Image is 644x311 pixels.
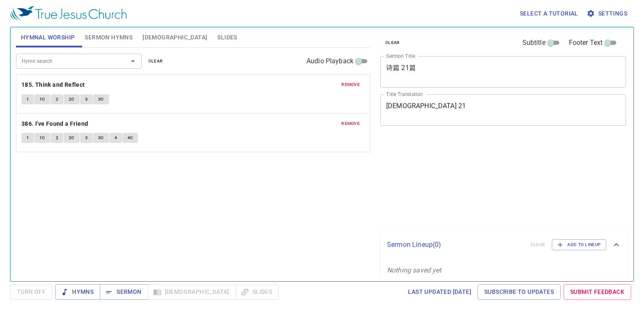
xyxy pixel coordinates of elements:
button: 1 [21,94,34,104]
a: Submit Feedback [563,284,631,300]
span: Select a tutorial [520,8,578,19]
button: 2C [64,94,80,104]
button: 4C [122,133,138,143]
button: 4 [109,133,122,143]
span: 1C [39,134,45,142]
img: True Jesus Church [10,6,127,21]
span: Settings [588,8,627,19]
button: clear [380,38,405,48]
textarea: [DEMOGRAPHIC_DATA] 21 [386,102,620,118]
span: 1 [26,96,29,103]
button: Open [127,55,139,67]
span: Audio Playback [306,56,353,66]
span: 3 [85,134,88,142]
span: Subtitle [522,38,545,48]
span: 2C [69,134,75,142]
span: 2 [56,134,58,142]
button: 2 [51,133,63,143]
button: 3C [93,94,109,104]
button: Settings [585,6,631,21]
button: 386. I've Found a Friend [21,119,90,129]
span: Sermon Hymns [85,32,132,43]
span: Subscribe to Updates [484,287,554,297]
span: Last updated [DATE] [408,287,471,297]
span: clear [385,39,400,47]
span: remove [341,120,360,127]
span: clear [148,57,163,65]
span: 3 [85,96,88,103]
span: Slides [217,32,237,43]
button: 1C [34,133,50,143]
button: clear [143,56,168,66]
span: 1C [39,96,45,103]
textarea: 诗篇 21篇 [386,64,620,80]
button: 3C [93,133,109,143]
span: Sermon [106,287,141,297]
button: Add to Lineup [552,239,606,250]
a: Subscribe to Updates [478,284,561,300]
span: 3C [98,96,104,103]
b: 185. Think and Reflect [21,80,85,90]
span: 3C [98,134,104,142]
button: 185. Think and Reflect [21,80,86,90]
span: remove [341,81,360,88]
i: Nothing saved yet [387,266,441,274]
button: Select a tutorial [517,6,582,21]
button: Sermon [100,284,148,300]
span: 4 [114,134,117,142]
iframe: from-child [377,135,578,228]
button: Hymns [55,284,100,300]
span: Submit Feedback [570,287,624,297]
button: 1C [34,94,50,104]
button: 3 [80,133,93,143]
button: 2 [51,94,63,104]
span: 4C [127,134,133,142]
button: remove [336,119,365,129]
span: Add to Lineup [557,241,601,249]
span: [DEMOGRAPHIC_DATA] [143,32,207,43]
div: Sermon Lineup(0)clearAdd to Lineup [380,231,628,259]
button: 2C [64,133,80,143]
button: 3 [80,94,93,104]
span: 1 [26,134,29,142]
a: Last updated [DATE] [405,284,475,300]
span: Hymnal Worship [21,32,75,43]
p: Sermon Lineup ( 0 ) [387,240,524,250]
span: 2C [69,96,75,103]
button: remove [336,80,365,90]
span: Footer Text [569,38,603,48]
b: 386. I've Found a Friend [21,119,88,129]
span: 2 [56,96,58,103]
button: 1 [21,133,34,143]
span: Hymns [62,287,93,297]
